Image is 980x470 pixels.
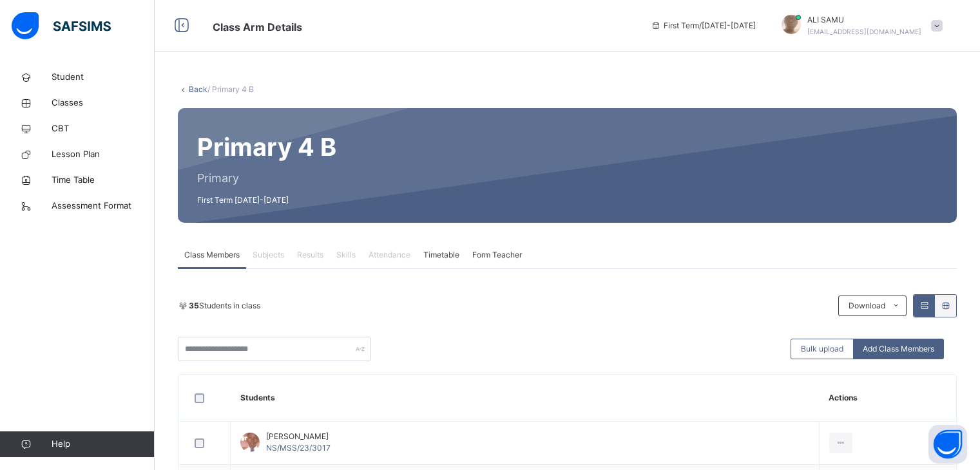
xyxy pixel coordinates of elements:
div: ALISAMU [769,14,949,37]
span: Student [52,71,155,84]
span: Timetable [423,249,459,261]
span: Results [297,249,323,261]
span: / Primary 4 B [207,84,254,94]
span: Students in class [189,300,260,312]
a: Back [189,84,207,94]
span: Add Class Members [863,343,934,355]
span: Help [52,438,154,451]
span: CBT [52,122,155,135]
span: Attendance [369,249,410,261]
span: session/term information [651,20,756,32]
span: Classes [52,97,155,109]
button: Open asap [928,425,967,464]
span: [EMAIL_ADDRESS][DOMAIN_NAME] [807,28,921,35]
b: 35 [189,301,199,310]
span: Class Members [184,249,240,261]
span: Skills [336,249,356,261]
th: Actions [819,375,956,422]
span: Lesson Plan [52,148,155,161]
th: Students [231,375,820,422]
span: NS/MSS/23/3017 [266,443,331,453]
span: Class Arm Details [213,21,302,33]
span: Bulk upload [801,343,843,355]
span: Form Teacher [472,249,522,261]
span: [PERSON_NAME] [266,431,331,442]
img: safsims [12,12,111,39]
span: ALI SAMU [807,14,921,26]
span: Time Table [52,174,155,187]
span: Download [849,300,885,312]
span: Subjects [253,249,284,261]
span: Assessment Format [52,200,155,212]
